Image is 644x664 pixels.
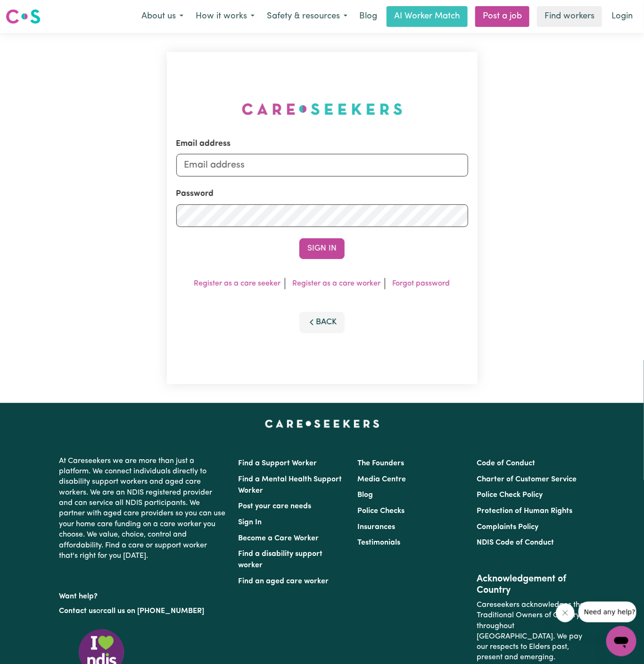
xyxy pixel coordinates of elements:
a: Register as a care worker [293,280,381,287]
a: Register as a care seeker [194,280,281,287]
a: The Founders [357,460,404,467]
a: Charter of Customer Service [477,476,577,483]
iframe: Close message [556,604,575,622]
button: About us [135,7,190,26]
a: Become a Care Worker [238,535,319,542]
a: Blog [354,6,383,27]
a: Blog [357,491,373,499]
a: Login [606,6,638,27]
a: Find a Mental Health Support Worker [238,476,342,495]
a: call us on [PHONE_NUMBER] [103,607,204,615]
a: Find an aged care worker [238,578,329,585]
a: Careseekers home page [265,420,380,428]
a: Find a disability support worker [238,550,322,569]
a: Contact us [59,607,96,615]
a: Find workers [537,6,602,27]
button: Safety & resources [261,7,354,26]
a: AI Worker Match [387,6,468,27]
button: Sign In [299,238,345,259]
p: Want help? [59,588,227,602]
a: Find a Support Worker [238,460,317,467]
a: Code of Conduct [477,460,536,467]
a: Complaints Policy [477,523,539,531]
button: How it works [190,7,261,26]
p: At Careseekers we are more than just a platform. We connect individuals directly to disability su... [59,452,227,565]
a: Testimonials [357,539,400,546]
a: Police Check Policy [477,491,543,499]
label: Password [176,188,214,200]
a: Media Centre [357,476,406,483]
iframe: Message from company [578,602,636,622]
a: NDIS Code of Conduct [477,539,554,546]
a: Police Checks [357,507,405,515]
a: Post a job [475,6,529,27]
a: Protection of Human Rights [477,507,573,515]
h2: Acknowledgement of Country [477,573,585,596]
a: Forgot password [393,280,450,287]
img: Careseekers logo [6,8,41,25]
a: Post your care needs [238,503,311,510]
a: Sign In [238,519,262,526]
input: Email address [176,154,468,177]
a: Insurances [357,523,395,531]
p: or [59,602,227,620]
a: Careseekers logo [6,6,41,27]
iframe: Button to launch messaging window [606,626,636,656]
label: Email address [176,138,231,150]
button: Back [299,312,345,333]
